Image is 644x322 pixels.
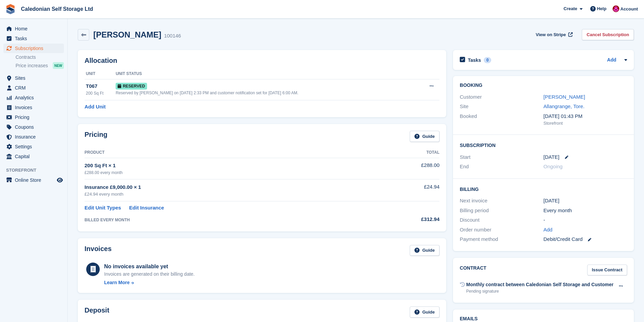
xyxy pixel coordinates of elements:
[15,34,55,43] span: Tasks
[460,316,627,322] h2: Emails
[460,103,543,110] div: Site
[3,24,64,33] a: menu
[466,281,614,288] div: Monthly contract between Caledonian Self Storage and Customer
[15,152,55,161] span: Capital
[3,142,64,151] a: menu
[3,73,64,83] a: menu
[116,83,147,90] span: Reserved
[15,113,55,122] span: Pricing
[85,57,439,65] h2: Allocation
[3,103,64,112] a: menu
[85,204,121,212] a: Edit Unit Types
[86,90,116,96] div: 200 Sq Ft
[613,5,619,12] img: Donald Mathieson
[15,122,55,132] span: Coupons
[410,245,439,256] a: Guide
[460,83,627,88] h2: Booking
[460,197,543,205] div: Next invoice
[15,132,55,142] span: Insurance
[373,179,439,201] td: £24.94
[15,142,55,151] span: Settings
[544,207,627,215] div: Every month
[129,204,164,212] a: Edit Insurance
[3,83,64,93] a: menu
[3,152,64,161] a: menu
[6,167,67,174] span: Storefront
[597,5,606,12] span: Help
[116,69,416,79] th: Unit Status
[373,216,439,223] div: £312.94
[16,54,64,60] a: Contracts
[460,153,543,161] div: Start
[544,226,553,234] a: Add
[373,147,439,158] th: Total
[15,83,55,93] span: CRM
[460,163,543,171] div: End
[16,63,48,69] span: Price increases
[104,279,129,286] div: Learn More
[484,57,492,63] div: 0
[86,82,116,90] div: T067
[15,44,55,53] span: Subscriptions
[533,29,574,40] a: View on Stripe
[15,93,55,102] span: Analytics
[85,183,373,191] div: Insurance £9,000.00 × 1
[56,176,64,184] a: Preview store
[15,24,55,33] span: Home
[3,132,64,142] a: menu
[460,226,543,234] div: Order number
[460,265,486,276] h2: Contract
[104,279,195,286] a: Learn More
[85,170,373,176] div: £288.00 every month
[85,69,116,79] th: Unit
[544,153,559,161] time: 2025-08-27 23:00:00 UTC
[410,131,439,142] a: Guide
[410,306,439,318] a: Guide
[460,185,627,192] h2: Billing
[18,3,96,15] a: Caledonian Self Storage Ltd
[85,162,373,170] div: 200 Sq Ft × 1
[460,142,627,148] h2: Subscription
[3,93,64,102] a: menu
[15,175,55,185] span: Online Store
[164,32,181,40] div: 100146
[85,245,112,256] h2: Invoices
[544,164,563,169] span: Ongoing
[620,6,638,13] span: Account
[93,30,161,39] h2: [PERSON_NAME]
[564,5,577,12] span: Create
[3,34,64,43] a: menu
[536,31,566,38] span: View on Stripe
[3,113,64,122] a: menu
[15,103,55,112] span: Invoices
[544,103,585,109] a: Allangrange, Tore.
[460,93,543,101] div: Customer
[466,288,614,294] div: Pending signature
[85,191,373,198] div: £24.94 every month
[460,113,543,127] div: Booked
[460,207,543,215] div: Billing period
[5,4,16,14] img: stora-icon-8386f47178a22dfd0bd8f6a31ec36ba5ce8667c1dd55bd0f319d3a0aa187defe.svg
[104,271,195,278] div: Invoices are generated on their billing date.
[15,73,55,83] span: Sites
[116,90,416,96] div: Reserved by [PERSON_NAME] on [DATE] 2:33 PM and customer notification set for [DATE] 6:00 AM.
[544,94,585,100] a: [PERSON_NAME]
[104,263,195,271] div: No invoices available yet
[53,62,64,69] div: NEW
[544,216,627,224] div: -
[544,236,627,243] div: Debit/Credit Card
[3,122,64,132] a: menu
[587,265,627,276] a: Issue Contract
[544,197,627,205] div: [DATE]
[85,306,109,318] h2: Deposit
[544,120,627,127] div: Storefront
[544,113,627,120] div: [DATE] 01:43 PM
[3,175,64,185] a: menu
[460,236,543,243] div: Payment method
[85,147,373,158] th: Product
[373,158,439,179] td: £288.00
[607,56,616,64] a: Add
[85,217,373,223] div: BILLED EVERY MONTH
[468,57,481,63] h2: Tasks
[16,62,64,69] a: Price increases NEW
